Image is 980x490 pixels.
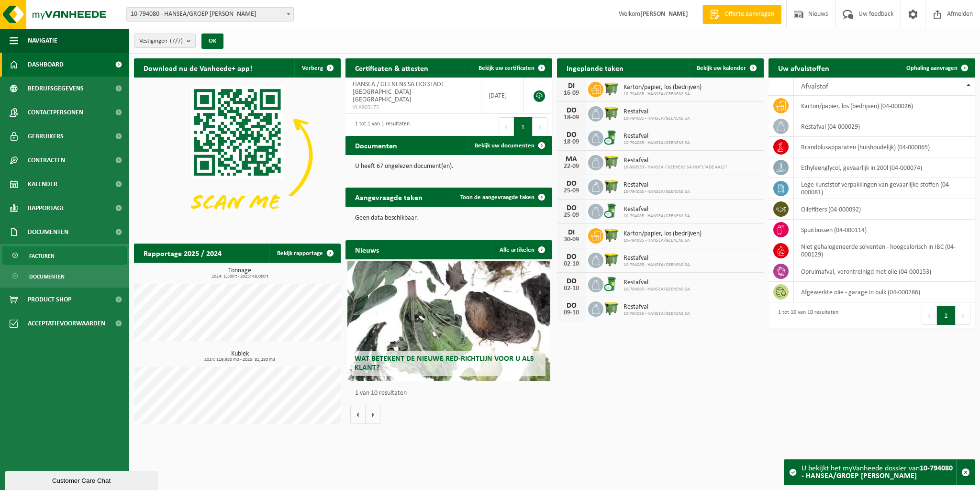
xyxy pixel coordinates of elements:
td: karton/papier, los (bedrijven) (04-000026) [794,96,975,116]
span: 10-794085 - HANSEA/GEENENS SA [624,116,690,122]
td: lege kunststof verpakkingen van gevaarlijke stoffen (04-000081) [794,178,975,199]
span: 10-794080 - HANSEA/GROEP GEORGES-GEENENS-DE VOS [127,8,293,21]
td: spuitbussen (04-000114) [794,220,975,240]
td: ethyleenglycol, gevaarlijk in 200l (04-000074) [794,157,975,178]
button: Vestigingen(7/7) [134,33,196,48]
a: Wat betekent de nieuwe RED-richtlijn voor u als klant? [347,261,550,381]
span: Wat betekent de nieuwe RED-richtlijn voor u als klant? [355,355,534,372]
button: Verberg [294,58,340,78]
span: Dashboard [28,53,64,77]
span: Vestigingen [139,34,183,48]
div: 09-10 [562,310,581,316]
h2: Aangevraagde taken [345,188,432,206]
span: 10-794080 - HANSEA/GROEP GEORGES-GEENENS-DE VOS [126,7,294,22]
span: HANSEA / GEENENS SA HOFSTADE [GEOGRAPHIC_DATA] - [GEOGRAPHIC_DATA] [353,81,445,103]
td: afgewerkte olie - garage in bulk (04-000286) [794,282,975,302]
img: WB-0240-CU [603,129,620,145]
iframe: chat widget [5,469,160,490]
a: Toon de aangevraagde taken [453,188,551,207]
span: 10-794085 - HANSEA/GEENENS SA [624,262,690,268]
span: Karton/papier, los (bedrijven) [624,230,702,238]
div: 02-10 [562,285,581,292]
span: Contactpersonen [28,100,83,124]
div: U bekijkt het myVanheede dossier van [802,460,956,485]
span: Restafval [624,279,690,287]
span: 10-794085 - HANSEA/GEENENS SA [624,287,690,292]
span: Restafval [624,206,690,213]
h2: Download nu de Vanheede+ app! [134,58,262,77]
div: MA [562,156,581,163]
span: Facturen [29,247,55,265]
div: 30-09 [562,236,581,243]
a: Bekijk rapportage [269,244,340,263]
img: WB-1100-HPE-GN-50 [603,227,620,243]
button: 1 [514,117,533,136]
td: opruimafval, verontreinigd met olie (04-000153) [794,261,975,282]
a: Bekijk uw documenten [467,136,551,155]
span: Contracten [28,148,65,172]
button: Previous [499,117,514,136]
a: Offerte aanvragen [702,5,781,24]
button: Previous [922,306,937,325]
span: Product Shop [28,288,71,312]
h3: Tonnage [139,267,341,279]
span: Bekijk uw documenten [475,143,535,149]
img: WB-1100-HPE-GN-50 [603,80,620,97]
span: 10-794085 - HANSEA/GEENENS SA [624,213,690,219]
a: Alle artikelen [492,240,551,259]
span: Rapportage [28,196,65,220]
span: Bekijk uw kalender [697,65,746,71]
a: Facturen [2,246,127,265]
span: Bedrijfsgegevens [28,77,84,100]
span: Afvalstof [801,83,828,90]
button: Next [533,117,547,136]
div: 1 tot 10 van 10 resultaten [773,305,838,326]
div: DO [562,131,581,139]
h2: Rapportage 2025 / 2024 [134,244,231,262]
div: 02-10 [562,261,581,267]
div: 1 tot 1 van 1 resultaten [350,116,410,137]
p: Geen data beschikbaar. [355,215,543,222]
span: VLA903175 [353,104,474,111]
span: Karton/papier, los (bedrijven) [624,84,702,91]
span: 2024: 1,500 t - 2025: 48,060 t [139,274,341,279]
div: DO [562,107,581,114]
span: 10-794085 - HANSEA/GEENENS SA [624,91,702,97]
a: Bekijk uw kalender [689,58,763,78]
span: 10-794085 - HANSEA/GEENENS SA [624,238,702,244]
span: Navigatie [28,29,57,53]
img: WB-1100-HPE-GN-50 [603,300,620,316]
span: Restafval [624,157,727,165]
h2: Documenten [345,136,407,155]
div: DO [562,278,581,285]
div: DO [562,302,581,310]
img: WB-1100-HPE-GN-50 [603,251,620,267]
span: Documenten [28,220,68,244]
span: Offerte aanvragen [722,10,777,19]
span: Toon de aangevraagde taken [460,194,535,200]
h3: Kubiek [139,351,341,362]
span: Gebruikers [28,124,64,148]
span: 10-794085 - HANSEA/GEENENS SA [624,311,690,317]
p: 1 van 10 resultaten [355,390,547,397]
span: 10-794085 - HANSEA/GEENENS SA [624,189,690,195]
div: 18-09 [562,139,581,145]
span: 10-794085 - HANSEA/GEENENS SA [624,140,690,146]
span: Restafval [624,108,690,116]
button: Vorige [350,405,366,424]
td: brandblusapparaten (huishoudelijk) (04-000065) [794,137,975,157]
h2: Uw afvalstoffen [768,58,839,77]
p: U heeft 67 ongelezen document(en). [355,163,543,170]
a: Documenten [2,267,127,285]
div: DI [562,82,581,90]
button: Next [956,306,970,325]
img: WB-0240-CU [603,202,620,219]
span: Ophaling aanvragen [906,65,958,71]
span: Kalender [28,172,57,196]
td: restafval (04-000029) [794,116,975,137]
a: Bekijk uw certificaten [471,58,551,78]
div: DO [562,253,581,261]
div: 22-09 [562,163,581,170]
span: Acceptatievoorwaarden [28,312,105,335]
